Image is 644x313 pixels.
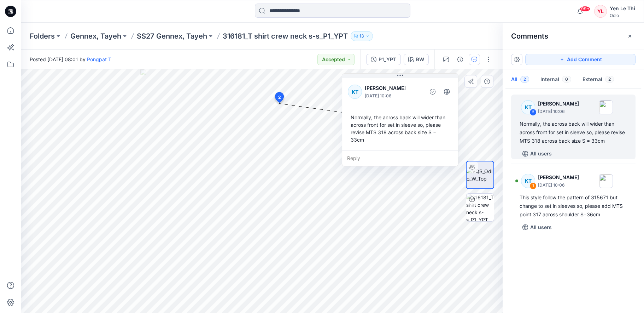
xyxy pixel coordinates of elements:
[605,76,614,83] span: 2
[278,94,281,101] span: 2
[30,31,55,41] a: Folders
[520,193,627,219] div: This style follow the pattern of 315671 but change to set in sleeves so, please add MTS point 317...
[520,76,529,83] span: 2
[416,56,424,63] div: BW
[70,31,121,41] a: Gennex, Tayeh
[359,32,364,40] p: 13
[530,149,552,158] p: All users
[520,148,555,159] button: All users
[535,71,577,89] button: Internal
[529,109,537,116] div: 2
[521,100,535,114] div: KT
[505,71,535,89] button: All
[87,56,111,62] a: Pongpat T
[455,54,466,65] button: Details
[30,56,111,63] span: Posted [DATE] 08:01 by
[467,167,493,182] img: VQS_Odlo_W_Top
[530,223,552,232] p: All users
[562,76,571,83] span: 0
[580,6,590,12] span: 99+
[348,85,362,99] div: KT
[577,71,620,89] button: External
[525,54,636,65] button: Add Comment
[538,173,579,182] p: [PERSON_NAME]
[538,182,579,189] p: [DATE] 10:06
[594,5,607,18] div: YL
[520,222,555,233] button: All users
[137,31,207,41] a: SS27 Gennex, Tayeh
[342,150,458,166] div: Reply
[511,32,548,40] h2: Comments
[379,56,396,63] div: P1_YPT
[223,31,348,41] p: 316181_T shirt crew neck s-s_P1_YPT
[538,99,579,108] p: [PERSON_NAME]
[365,84,422,92] p: [PERSON_NAME]
[348,111,452,146] div: Normally, the across back will wider than across front for set in sleeve so, please revise MTS 31...
[538,108,579,115] p: [DATE] 10:06
[529,182,537,189] div: 1
[366,54,401,65] button: P1_YPT
[520,120,627,145] div: Normally, the across back will wider than across front for set in sleeve so, please revise MTS 31...
[610,4,635,13] div: Yen Le Thi
[610,13,635,18] div: Odlo
[404,54,429,65] button: BW
[351,31,373,41] button: 13
[466,194,494,221] img: 316181_T shirt crew neck s-s_P1_YPT BW
[521,174,535,188] div: KT
[365,92,422,99] p: [DATE] 10:06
